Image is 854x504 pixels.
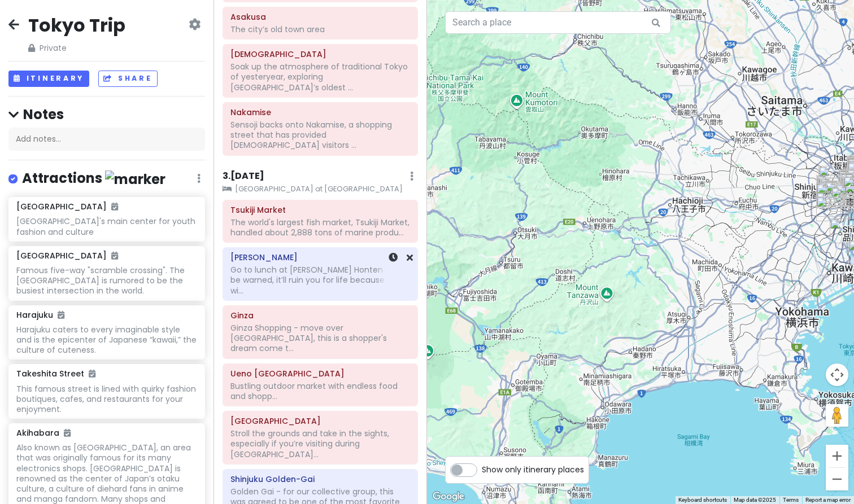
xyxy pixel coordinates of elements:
[16,265,197,296] div: Famous five-way "scramble crossing". The [GEOGRAPHIC_DATA] is rumored to be the busiest intersect...
[230,323,410,354] div: Ginza Shopping - move over [GEOGRAPHIC_DATA], this is a shopper's dream come t...
[16,216,197,236] div: [GEOGRAPHIC_DATA]'s main center for youth fashion and culture
[826,404,848,427] button: Drag Pegman onto the map to open Street View
[430,489,467,504] a: Open this area in Google Maps (opens a new window)
[8,128,205,151] div: Add notes...
[230,12,410,22] h6: Asakusa
[111,203,118,211] i: Added to itinerary
[230,205,410,215] h6: Tsukiji Market
[28,42,125,54] span: Private
[8,106,205,123] h4: Notes
[826,363,848,386] button: Map camera controls
[230,428,410,459] div: Stroll the grounds and take in the sights, especially if you’re visiting during [GEOGRAPHIC_DATA]...
[818,166,843,191] div: Shinjuku Golden-Gai
[230,381,410,401] div: Bustling outdoor market with endless food and shopp...
[28,14,125,37] h2: Tokyo Trip
[16,369,95,379] h6: Takeshita Street
[8,71,89,87] button: Itinerary
[816,175,841,200] div: Meiji Jingu
[16,201,118,212] h6: [GEOGRAPHIC_DATA]
[230,62,410,93] div: Soak up the atmosphere of traditional Tokyo of yesteryear, exploring [GEOGRAPHIC_DATA]’s oldest ...
[230,369,410,379] h6: Ueno Ameyoko Shopping Street
[818,182,843,207] div: Shibuya City
[230,416,410,426] h6: Ueno Park
[230,107,410,117] h6: Nakamise
[445,11,671,34] input: Search a place
[230,120,410,151] div: Sensoji backs onto Nakamise, a shopping street that has provided [DEMOGRAPHIC_DATA] visitors ...
[389,251,398,264] a: Set a time
[783,497,799,503] a: Terms
[64,429,71,437] i: Added to itinerary
[230,310,410,321] h6: Ginza
[105,170,165,188] img: marker
[822,181,847,205] div: OMOTESANDO CROSSING PARK
[223,183,418,195] small: [GEOGRAPHIC_DATA] at [GEOGRAPHIC_DATA]
[230,217,410,238] div: The world's largest fish market, Tsukiji Market, handled about 2,888 tons of marine produ...
[111,252,118,260] i: Added to itinerary
[734,497,776,503] span: Map data ©2025
[16,251,118,261] h6: [GEOGRAPHIC_DATA]
[482,463,584,476] span: Show only itinerary places
[89,370,95,378] i: Added to itinerary
[16,384,197,415] div: This famous street is lined with quirky fashion boutiques, cafes, and restaurants for your enjoym...
[816,192,841,217] div: Seirinkan
[230,24,410,34] div: The city’s old town area
[230,49,410,59] h6: Sensoji temple
[230,474,410,484] h6: Shinjuku Golden-Gai
[230,265,410,296] div: Go to lunch at [PERSON_NAME] Honten but be warned, it’ll ruin you for life because you wi...
[16,325,197,356] div: Harajuku caters to every imaginable style and is the epicenter of Japanese “kawaii,” the culture ...
[826,468,848,490] button: Zoom out
[825,181,849,206] div: Nikusui Yamamoto Nishi-Azabu
[805,497,851,503] a: Report a map error
[407,251,413,264] a: Remove from day
[22,169,165,188] h4: Attractions
[678,496,727,504] button: Keyboard shortcuts
[430,489,467,504] img: Google
[816,196,841,221] div: Ramen Break Beats
[230,252,410,262] h6: Tsukiji Sushi Sei Honten
[816,183,841,208] div: L'Occitane Café Shibuya
[818,178,843,203] div: Sailor Moon store
[98,71,157,87] button: Share
[223,170,264,182] h6: 3 . [DATE]
[58,311,64,319] i: Added to itinerary
[820,178,845,203] div: Harajuku
[16,310,64,320] h6: Harajuku
[826,445,848,467] button: Zoom in
[16,428,71,438] h6: Akihabara
[818,177,843,202] div: Takeshita Street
